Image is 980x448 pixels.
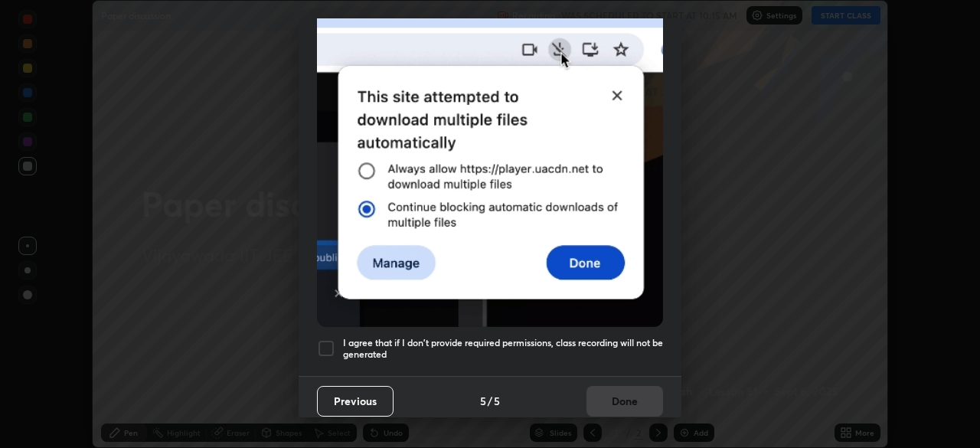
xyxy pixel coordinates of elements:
h4: 5 [480,393,486,409]
button: Previous [317,386,394,417]
h5: I agree that if I don't provide required permissions, class recording will not be generated [343,337,663,361]
h4: 5 [494,393,500,409]
h4: / [488,393,492,409]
